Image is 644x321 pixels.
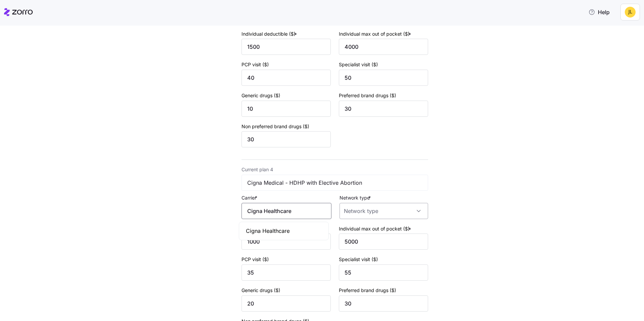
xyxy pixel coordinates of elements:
input: Carrier [241,203,331,219]
input: Generic drugs ($) [241,101,331,117]
label: Individual max out of pocket ($) [339,225,413,233]
input: Individual max out of pocket ($) [339,39,428,55]
input: Individual max out of pocket ($) [339,234,428,250]
label: Carrier [241,194,259,202]
input: Generic drugs ($) [241,295,331,312]
input: PCP visit ($) [241,264,331,281]
label: Specialist visit ($) [339,256,378,263]
input: Specialist visit ($) [339,264,428,281]
label: Preferred brand drugs ($) [339,287,396,294]
label: Preferred brand drugs ($) [339,92,396,99]
input: Non preferred brand drugs ($) [241,131,331,147]
button: Help [583,5,615,19]
label: Non preferred brand drugs ($) [241,123,309,130]
label: PCP visit ($) [241,256,269,263]
input: Network type [340,203,428,219]
input: Preferred brand drugs ($) [339,295,428,312]
span: Cigna Healthcare [246,227,290,235]
label: PCP visit ($) [241,61,269,68]
input: Specialist visit ($) [339,70,428,86]
input: PCP visit ($) [241,70,331,86]
label: Specialist visit ($) [339,61,378,68]
input: Preferred brand drugs ($) [339,101,428,117]
label: Generic drugs ($) [241,92,280,99]
img: 4bbb7b38fb27464b0c02eb484b724bf2 [625,7,636,17]
label: Current plan 4 [241,166,273,173]
label: Individual deductible ($) [241,30,298,38]
label: Network type [340,194,372,202]
span: Help [588,8,610,16]
label: Individual max out of pocket ($) [339,30,413,38]
input: Individual deductible ($) [241,234,331,250]
input: Individual deductible ($) [241,39,331,55]
label: Generic drugs ($) [241,287,280,294]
